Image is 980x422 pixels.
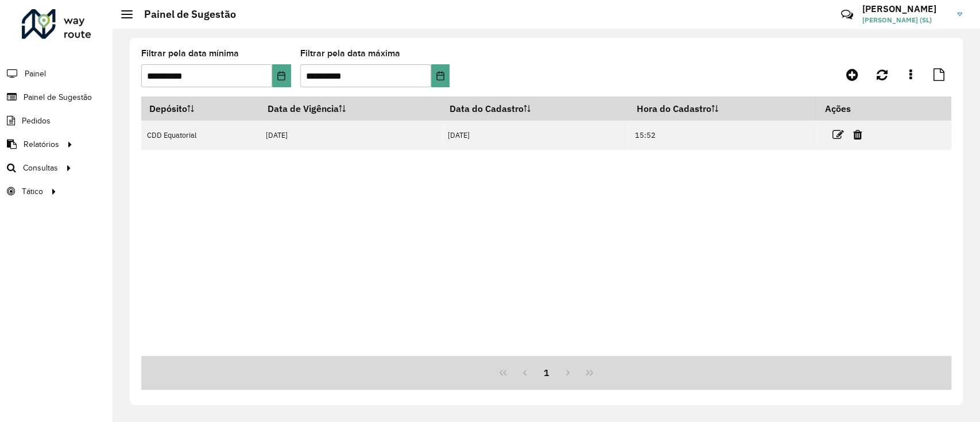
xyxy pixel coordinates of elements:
[817,96,886,121] th: Ações
[141,96,259,121] th: Depósito
[862,3,948,14] h3: [PERSON_NAME]
[853,127,862,142] a: Excluir
[259,121,441,150] td: [DATE]
[441,96,629,121] th: Data do Cadastro
[835,2,859,27] a: Contato Rápido
[300,47,400,60] label: Filtrar pela data máxima
[141,47,239,60] label: Filtrar pela data mínima
[272,64,291,87] button: Choose Date
[629,121,817,150] td: 15:52
[23,162,58,174] span: Consultas
[24,91,92,103] span: Painel de Sugestão
[24,138,59,150] span: Relatórios
[22,185,43,198] span: Tático
[536,362,557,384] button: 1
[133,8,236,21] h2: Painel de Sugestão
[441,121,629,150] td: [DATE]
[259,96,441,121] th: Data de Vigência
[862,15,948,25] span: [PERSON_NAME] (SL)
[832,127,843,142] a: Editar
[25,68,46,80] span: Painel
[141,121,259,150] td: CDD Equatorial
[431,64,450,87] button: Choose Date
[629,96,817,121] th: Hora do Cadastro
[22,115,51,127] span: Pedidos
